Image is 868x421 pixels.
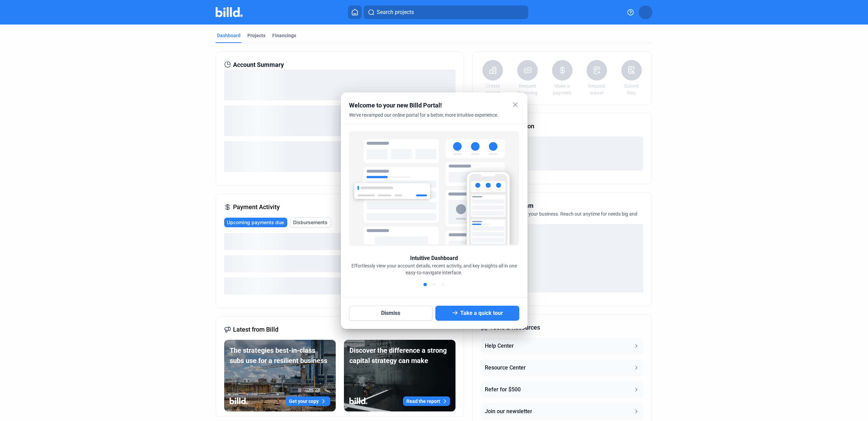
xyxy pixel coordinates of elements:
div: Welcome to your new Billd Portal! [349,101,502,110]
div: Effortlessly view your account details, recent activity, and key insights all in one easy-to-navi... [349,262,519,276]
mat-icon: close [511,101,519,109]
div: Intuitive Dashboard [410,254,458,262]
div: We've revamped our online portal for a better, more intuitive experience. [349,112,502,127]
button: Dismiss [349,306,433,321]
button: Take a quick tour [435,306,519,321]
